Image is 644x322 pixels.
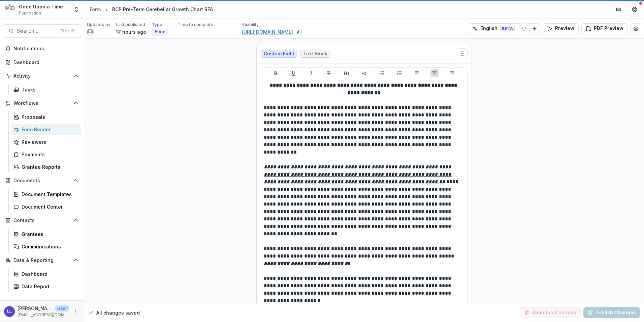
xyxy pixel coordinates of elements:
[87,4,103,14] a: Form
[13,258,70,263] span: Data & Reporting
[11,268,81,279] a: Dashboard
[631,23,641,34] button: Edit Form Settings
[17,28,56,34] span: Search...
[264,51,294,57] span: Custom Field
[296,28,304,36] button: Copy link
[343,69,351,77] button: Heading 1
[11,136,81,147] a: Reviewers
[19,10,41,16] span: Foundation
[7,309,12,314] div: Lauryn Lents
[13,178,70,184] span: Documents
[13,73,70,79] span: Activity
[152,22,162,28] p: Type
[13,101,70,106] span: Workflows
[242,22,259,28] p: Visibility
[22,203,76,210] div: Document Center
[612,3,625,16] button: Partners
[3,57,81,68] a: Dashboard
[22,86,76,93] div: Tasks
[3,255,81,266] button: Open Data & Reporting
[55,305,69,312] p: User
[242,28,293,35] a: [URL][DOMAIN_NAME]
[87,22,110,28] p: Updated by
[583,307,640,318] button: Publish Changes
[457,48,468,59] button: Move field
[325,69,333,77] button: Strike
[116,22,145,28] p: Last published
[22,191,76,198] div: Document Templates
[307,69,315,77] button: Italicize
[543,23,579,34] button: Preview
[11,189,81,200] a: Document Templates
[3,175,81,186] button: Open Documents
[13,218,70,223] span: Contacts
[112,6,213,13] div: RCP Pre-Term Cerebellar Growth Chart RFA
[11,149,81,160] a: Payments
[11,124,81,135] a: Form Builder
[22,283,76,290] div: Data Report
[3,24,81,38] button: Search...
[13,59,76,66] div: Dashboard
[155,29,165,34] span: Form
[378,69,386,77] button: Bullet List
[11,281,81,292] a: Data Report
[303,51,327,57] span: Text Block
[22,163,76,170] div: Grantee Reports
[72,307,80,316] button: More
[22,126,76,133] div: Form Builder
[22,138,76,145] div: Reviewers
[468,23,519,34] button: English BETA
[11,161,81,172] a: Grantee Reports
[448,69,456,77] button: Align Right
[18,305,53,312] p: [PERSON_NAME]
[581,23,628,34] button: PDF Preview
[87,4,216,14] nav: breadcrumb
[22,151,76,158] div: Payments
[87,29,94,35] svg: avatar
[11,229,81,240] a: Grantees
[3,98,81,109] button: Open Workflows
[90,6,101,13] div: Form
[18,312,69,318] p: [EMAIL_ADDRESS][DOMAIN_NAME]
[59,27,75,35] div: Ctrl + K
[11,201,81,212] a: Document Center
[430,69,439,77] button: Align Center
[11,111,81,123] a: Proposals
[22,270,76,277] div: Dashboard
[520,307,581,318] button: Abandon Changes
[116,28,146,35] p: 17 hours ago
[11,84,81,95] a: Tasks
[22,231,76,238] div: Grantees
[96,309,140,316] p: All changes saved
[628,3,641,16] button: Get Help
[529,23,540,34] button: Add Language
[413,69,421,77] button: Align Left
[178,22,213,28] p: Time to complete
[3,215,81,226] button: Open Contacts
[22,113,76,120] div: Proposals
[11,241,81,252] a: Communications
[360,69,368,77] button: Heading 2
[290,69,298,77] button: Underline
[22,243,76,250] div: Communications
[3,43,81,54] button: Notifications
[3,71,81,81] button: Open Activity
[272,69,280,77] button: Bold
[395,69,404,77] button: Ordered List
[5,4,16,15] img: Once Upon a Time
[13,46,78,52] span: Notifications
[19,3,63,10] div: Once Upon a Time
[72,3,81,16] button: Open entity switcher
[519,23,529,34] button: Refresh Translation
